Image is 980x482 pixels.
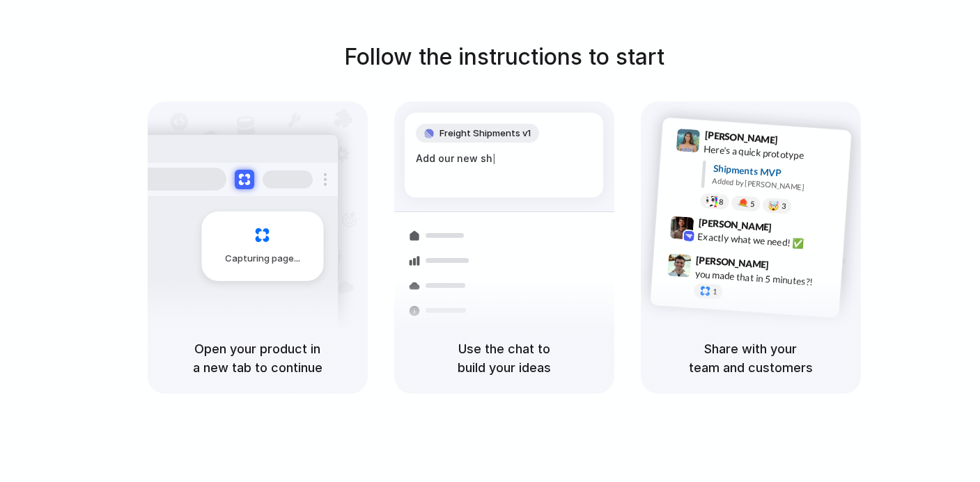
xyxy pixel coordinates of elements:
h1: Follow the instructions to start [344,40,664,74]
span: Freight Shipments v1 [440,127,531,140]
h5: Open your product in a new tab to continue [164,339,351,377]
span: [PERSON_NAME] [704,127,778,147]
span: 3 [781,202,786,210]
span: [PERSON_NAME] [698,215,772,235]
div: Shipments MVP [713,161,841,184]
span: Capturing page [225,252,302,266]
h5: Use the chat to build your ideas [411,339,598,377]
div: Exactly what we need! ✅ [697,229,837,252]
span: 9:47 AM [773,259,802,275]
div: you made that in 5 minutes?! [694,266,834,290]
div: Added by [PERSON_NAME] [712,175,840,195]
span: [PERSON_NAME] [695,252,769,272]
span: 8 [718,198,723,205]
div: 🤯 [768,200,779,211]
span: 9:42 AM [775,221,804,238]
span: 1 [712,288,717,296]
div: Add our new sh [416,151,592,166]
div: Here's a quick prototype [703,142,842,166]
span: 9:41 AM [781,134,810,150]
span: 5 [749,200,754,208]
h5: Share with your team and customers [658,339,844,377]
span: | [492,153,496,164]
